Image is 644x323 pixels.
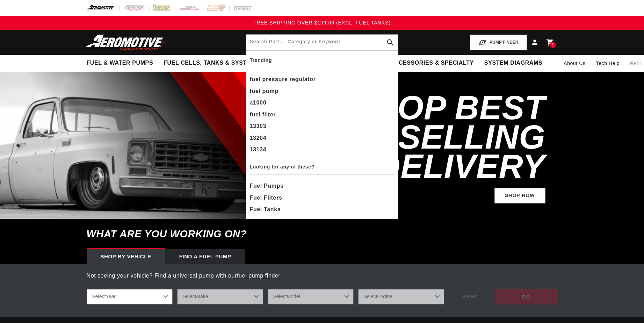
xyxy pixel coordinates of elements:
[250,120,395,132] div: 13303
[250,164,314,170] b: Looking for any of these?
[385,55,479,71] summary: Accessories & Specialty
[250,109,395,121] div: fuel filter
[564,60,585,66] span: About Us
[250,204,281,214] span: Fuel Tanks
[558,55,591,72] a: About Us
[591,55,625,72] summary: Tech Help
[250,181,284,191] span: Fuel Pumps
[237,273,280,279] a: fuel pump finder
[87,249,165,264] div: Shop by vehicle
[494,188,545,204] a: Shop Now
[470,35,527,50] button: PUMP FINDER
[250,193,282,203] span: Fuel Filters
[164,59,259,67] span: Fuel Cells, Tanks & Systems
[246,35,398,50] input: Search by Part Number, Category or Keyword
[158,55,265,71] summary: Fuel Cells, Tanks & Systems
[250,97,395,109] div: a1000
[165,249,245,264] div: Find a Fuel Pump
[383,35,398,50] button: search button
[84,34,171,51] img: Aeromotive
[596,59,620,67] span: Tech Help
[479,55,548,71] summary: System Diagrams
[250,132,395,144] div: 13204
[552,42,554,48] span: 2
[250,57,272,63] b: Trending
[177,289,263,304] select: Make
[87,271,558,280] p: Not seeing your vehicle? Find a universal pump with our
[81,55,159,71] summary: Fuel & Water Pumps
[250,85,395,97] div: fuel pump
[87,59,153,67] span: Fuel & Water Pumps
[250,73,395,85] div: fuel pressure regulator
[253,20,391,26] span: FREE SHIPPING OVER $109.00 (EXCL. FUEL TANKS)
[390,59,474,67] span: Accessories & Specialty
[268,289,354,304] select: Model
[247,93,545,181] h2: SHOP BEST SELLING FUEL DELIVERY
[87,289,173,304] select: Year
[69,219,575,249] h6: What are you working on?
[250,144,395,156] div: 13134
[484,59,542,67] span: System Diagrams
[358,289,444,304] select: Engine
